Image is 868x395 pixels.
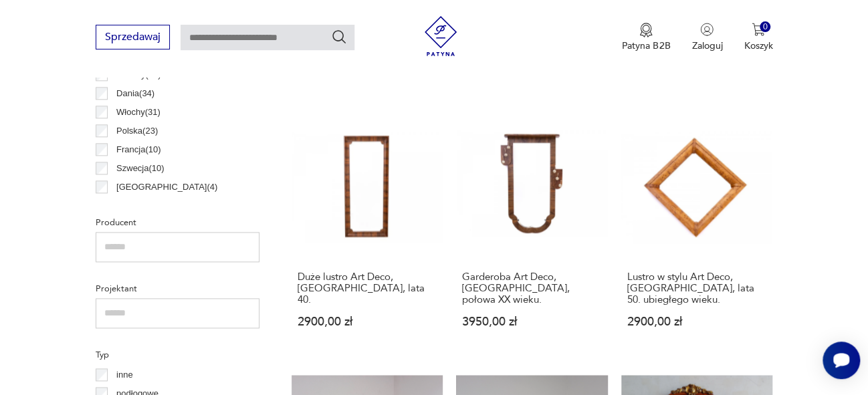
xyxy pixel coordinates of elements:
[96,215,259,230] p: Producent
[744,23,772,52] button: 0Koszyk
[96,25,170,49] button: Sprzedawaj
[622,23,670,52] a: Ikona medaluPatyna B2B
[116,180,217,194] p: [GEOGRAPHIC_DATA] ( 4 )
[456,109,607,353] a: Garderoba Art Deco, Polska, połowa XX wieku.Garderoba Art Deco, [GEOGRAPHIC_DATA], połowa XX wiek...
[116,368,133,382] p: inne
[116,86,154,101] p: Dania ( 34 )
[96,33,170,43] a: Sprzedawaj
[691,39,722,52] p: Zaloguj
[622,39,670,52] p: Patyna B2B
[639,23,653,37] img: Ikona medalu
[760,21,771,33] div: 0
[116,124,158,138] p: Polska ( 23 )
[116,142,161,157] p: Francja ( 10 )
[752,23,765,36] img: Ikona koszyka
[627,316,766,327] p: 2900,00 zł
[700,23,714,36] img: Ikonka użytkownika
[627,271,766,305] h3: Lustro w stylu Art Deco, [GEOGRAPHIC_DATA], lata 50. ubiegłego wieku.
[462,271,601,305] h3: Garderoba Art Deco, [GEOGRAPHIC_DATA], połowa XX wieku.
[744,39,772,52] p: Koszyk
[96,348,259,362] p: Typ
[621,109,772,353] a: Lustro w stylu Art Deco, Polska, lata 50. ubiegłego wieku.Lustro w stylu Art Deco, [GEOGRAPHIC_DA...
[421,16,461,56] img: Patyna - sklep z meblami i dekoracjami vintage
[622,23,670,52] button: Patyna B2B
[298,316,437,327] p: 2900,00 zł
[691,23,722,52] button: Zaloguj
[96,281,259,296] p: Projektant
[116,105,160,120] p: Włochy ( 31 )
[298,271,437,305] h3: Duże lustro Art Deco, [GEOGRAPHIC_DATA], lata 40.
[292,109,443,353] a: Duże lustro Art Deco, Polska, lata 40.Duże lustro Art Deco, [GEOGRAPHIC_DATA], lata 40.2900,00 zł
[823,342,860,379] iframe: Smartsupp widget button
[116,161,165,176] p: Szwecja ( 10 )
[116,199,165,213] p: Hiszpania ( 4 )
[331,29,347,45] button: Szukaj
[462,316,601,327] p: 3950,00 zł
